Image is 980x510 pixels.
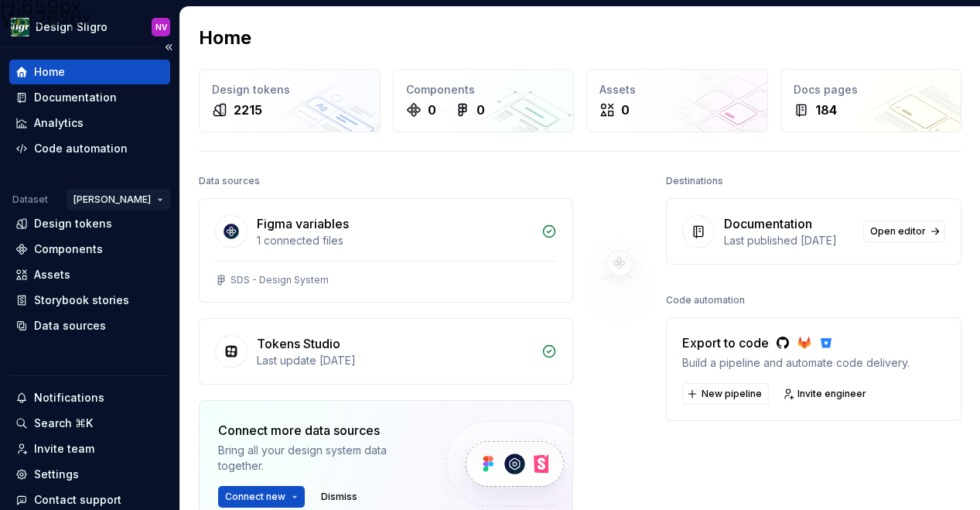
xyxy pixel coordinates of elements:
a: Invite engineer [778,383,873,405]
div: Connect more data sources [218,421,419,440]
a: Analytics [9,111,170,135]
div: Data sources [199,170,260,192]
span: Dismiss [321,491,357,503]
div: Build a pipeline and automate code delivery. [682,355,910,371]
div: SDS - Design System [230,274,329,286]
div: 1 connected files [257,233,532,248]
a: Assets [9,262,170,287]
div: Data sources [34,318,106,334]
a: Data sources [9,313,170,338]
a: Components [9,237,170,262]
button: Connect new [218,486,305,508]
div: Settings [34,467,79,482]
a: Design tokens2215 [199,69,381,132]
div: Assets [599,82,755,98]
button: Notifications [9,385,170,410]
div: 2215 [234,101,262,119]
a: Storybook stories [9,288,170,313]
div: Components [406,82,562,98]
span: New pipeline [702,388,762,400]
div: Code automation [34,141,128,156]
div: Search ⌘K [34,416,93,431]
button: [PERSON_NAME] [67,189,170,211]
a: Home [9,60,170,84]
div: Design tokens [212,82,367,98]
a: Assets0 [586,69,768,132]
div: NV [155,21,167,33]
div: Invite team [34,441,94,457]
div: Documentation [724,214,812,233]
h2: Home [199,26,251,50]
a: Design tokens [9,211,170,236]
a: Documentation [9,85,170,110]
span: Open editor [870,225,926,238]
div: 184 [815,101,837,119]
div: Figma variables [257,214,349,233]
a: Invite team [9,436,170,461]
a: Settings [9,462,170,487]
div: 0 [476,101,485,119]
div: Notifications [34,390,104,406]
div: Bring all your design system data together. [218,443,419,474]
a: Figma variables1 connected filesSDS - Design System [199,198,573,303]
div: 0 [428,101,436,119]
button: New pipeline [682,383,769,405]
button: Search ⌘K [9,411,170,436]
button: Collapse sidebar [158,36,179,58]
div: Dataset [12,193,48,206]
div: Code automation [666,289,745,311]
div: 0 [621,101,630,119]
div: Docs pages [794,82,949,98]
a: Components00 [393,69,575,132]
div: Assets [34,267,70,282]
div: Components [34,241,103,257]
div: Last update [DATE] [257,353,532,368]
span: Invite engineer [797,388,866,400]
div: Destinations [666,170,723,192]
div: Documentation [34,90,117,105]
div: Export to code [682,334,910,352]
div: Design tokens [34,216,112,231]
div: Contact support [34,492,121,508]
a: Code automation [9,136,170,161]
div: H:659px W:1267px [1,1,92,26]
span: [PERSON_NAME] [73,193,151,206]
div: Storybook stories [34,293,129,308]
div: Last published [DATE] [724,233,854,248]
div: Analytics [34,115,84,131]
a: Open editor [863,221,945,242]
div: Tokens Studio [257,334,340,353]
span: Connect new [225,491,285,503]
div: Home [34,64,65,80]
a: Tokens StudioLast update [DATE] [199,318,573,385]
a: Docs pages184 [780,69,962,132]
button: Dismiss [314,486,364,508]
